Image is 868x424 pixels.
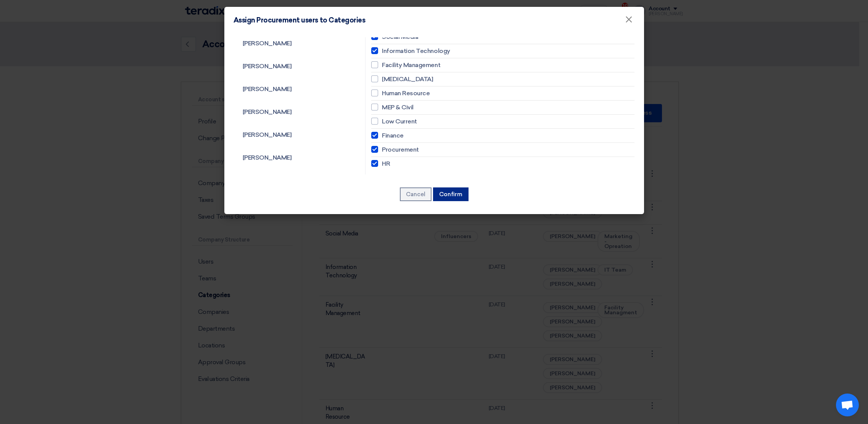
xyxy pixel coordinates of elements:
span: Low Current [382,117,417,126]
a: [PERSON_NAME] [234,79,352,99]
a: [PERSON_NAME] [234,102,352,122]
a: [PERSON_NAME] [234,34,352,53]
span: MEP & Civil [382,103,414,112]
span: Procurement [382,145,419,154]
a: [PERSON_NAME] [234,56,352,76]
span: Information Technology [382,46,450,56]
span: Human Resource [382,89,430,98]
button: Close [619,12,639,27]
span: × [625,14,633,29]
a: [PERSON_NAME] [234,148,352,168]
span: HR [382,159,390,168]
a: [PERSON_NAME] [234,125,352,145]
span: Finance [382,131,404,140]
h4: Assign Procurement users to Categories [234,16,366,24]
button: Cancel [400,187,432,201]
div: Open chat [836,394,859,416]
span: Facility Management [382,61,440,70]
button: Confirm [433,187,469,201]
span: [MEDICAL_DATA] [382,75,433,84]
